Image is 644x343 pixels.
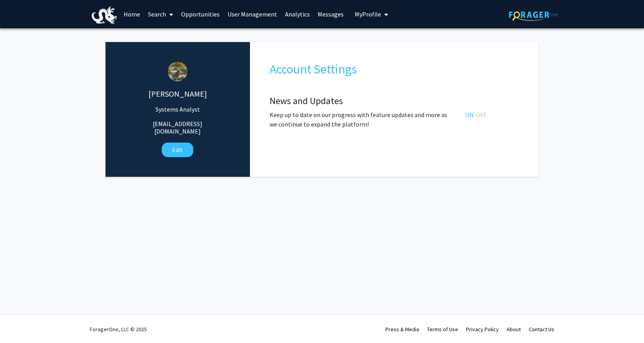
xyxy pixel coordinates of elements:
a: Privacy Policy [466,326,499,333]
iframe: Chat [6,308,33,337]
button: Edit [162,143,193,157]
h2: Account Settings [270,62,519,77]
a: Search [144,0,177,28]
a: Opportunities [177,0,224,28]
a: Messages [314,0,348,28]
img: Profile Picture [168,62,187,81]
a: About [507,326,521,333]
a: Home [120,0,144,28]
img: Drexel University Logo [92,6,117,24]
a: Contact Us [529,326,554,333]
span: My Profile [355,10,381,18]
p: Keep up to date on our progress with feature updates and more as we continue to expand the platform! [270,110,453,129]
h5: [PERSON_NAME] [135,89,220,99]
h6: [EMAIL_ADDRESS][DOMAIN_NAME] [135,120,220,135]
span: ON [465,111,476,119]
h4: News and Updates [270,95,519,107]
img: ForagerOne Logo [509,9,558,21]
h6: Systems Analyst [135,106,220,113]
a: User Management [224,0,281,28]
span: OFF [476,111,487,119]
a: Analytics [281,0,314,28]
a: Press & Media [385,326,419,333]
a: Terms of Use [427,326,458,333]
div: ForagerOne, LLC © 2025 [90,315,147,343]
